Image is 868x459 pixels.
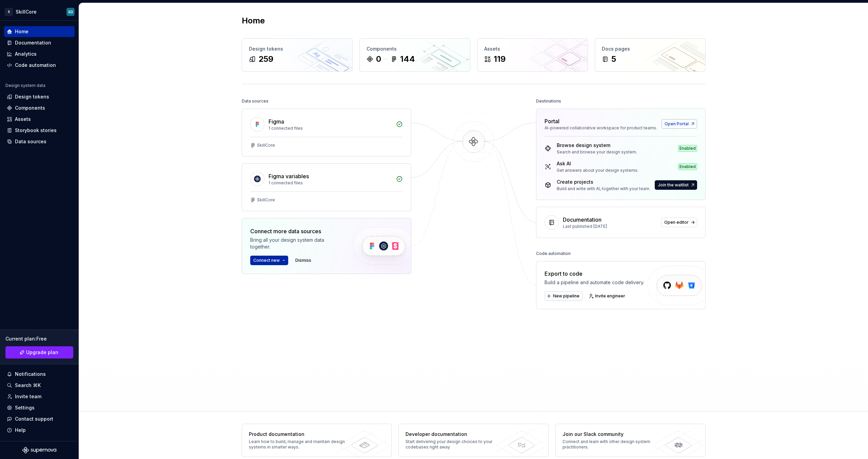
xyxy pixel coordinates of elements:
[553,293,579,299] span: New pipeline
[4,125,75,136] a: Storybook stories
[557,168,638,173] div: Get answers about your design systems.
[4,103,75,113] a: Components
[4,391,75,402] a: Invite team
[4,402,75,413] a: Settings
[15,416,53,422] div: Contact support
[4,414,75,424] button: Contact support
[257,143,275,148] div: SkillCore
[595,38,706,72] a: Docs pages5
[545,117,559,125] div: Portal
[658,182,689,188] span: Join the waitlist
[655,180,697,190] button: Join the waitlist
[68,9,73,15] div: SD
[5,83,45,88] div: Design system data
[242,96,269,106] div: Data sources
[545,270,644,278] div: Export to code
[678,145,697,152] div: Enabled
[253,258,280,263] span: Connect new
[5,335,73,342] div: Current plan : Free
[15,371,46,378] div: Notifications
[15,393,41,400] div: Invite team
[611,54,616,65] div: 5
[16,8,37,15] div: SkillCore
[4,425,75,436] button: Help
[15,105,45,111] div: Components
[4,114,75,125] a: Assets
[4,60,75,71] a: Code automation
[602,45,698,52] div: Docs pages
[15,127,57,134] div: Storybook stories
[4,91,75,102] a: Design tokens
[536,96,561,106] div: Destinations
[494,54,506,65] div: 119
[242,38,353,72] a: Design tokens259
[665,121,689,127] span: Open Portal
[15,93,49,100] div: Design tokens
[15,427,26,434] div: Help
[557,142,637,149] div: Browse design system
[536,249,571,258] div: Code automation
[250,237,342,250] div: Bring all your design system data together.
[5,346,73,359] button: Upgrade plan
[557,149,637,155] div: Search and browse your design system.
[545,279,644,286] div: Build a pipeline and automate code delivery.
[557,160,638,167] div: Ask AI
[563,224,657,229] div: Last published [DATE]
[563,431,661,438] div: Join our Slack community
[295,258,311,263] span: Dismiss
[249,431,348,438] div: Product documentation
[242,424,392,457] a: Product documentationLearn how to build, manage and maintain design systems in smarter ways.
[257,197,275,203] div: SkillCore
[5,8,13,16] div: S
[249,45,346,52] div: Design tokens
[1,4,77,19] button: SSkillCoreSD
[664,220,689,225] span: Open editor
[367,45,463,52] div: Components
[477,38,588,72] a: Assets119
[563,439,661,450] div: Connect and learn with other design system practitioners.
[398,424,549,457] a: Developer documentationStart delivering your design choices to your codebases right away.
[292,256,314,265] button: Dismiss
[242,163,411,211] a: Figma variables1 connected filesSkillCore
[4,136,75,147] a: Data sources
[269,117,284,126] div: Figma
[15,51,37,57] div: Analytics
[250,256,288,265] button: Connect new
[4,26,75,37] a: Home
[22,447,56,454] a: Supernova Logo
[545,125,657,131] div: AI-powered collaborative workspace for product teams.
[595,293,625,299] span: Invite engineer
[484,45,581,52] div: Assets
[587,291,628,301] a: Invite engineer
[242,15,265,26] h2: Home
[662,119,697,129] a: Open Portal
[15,62,56,69] div: Code automation
[15,404,35,411] div: Settings
[4,369,75,380] button: Notifications
[15,382,41,389] div: Search ⌘K
[557,179,650,185] div: Create projects
[555,424,706,457] a: Join our Slack communityConnect and learn with other design system practitioners.
[661,218,697,227] a: Open editor
[15,138,46,145] div: Data sources
[269,180,392,186] div: 1 connected files
[269,172,309,180] div: Figma variables
[15,28,28,35] div: Home
[258,54,273,65] div: 259
[242,109,411,157] a: Figma1 connected filesSkillCore
[26,349,58,356] span: Upgrade plan
[400,54,415,65] div: 144
[406,439,504,450] div: Start delivering your design choices to your codebases right away.
[678,163,697,170] div: Enabled
[4,49,75,59] a: Analytics
[545,291,583,301] button: New pipeline
[269,126,392,131] div: 1 connected files
[4,380,75,391] button: Search ⌘K
[15,116,31,123] div: Assets
[406,431,504,438] div: Developer documentation
[376,54,381,65] div: 0
[563,216,601,224] div: Documentation
[249,439,348,450] div: Learn how to build, manage and maintain design systems in smarter ways.
[4,37,75,48] a: Documentation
